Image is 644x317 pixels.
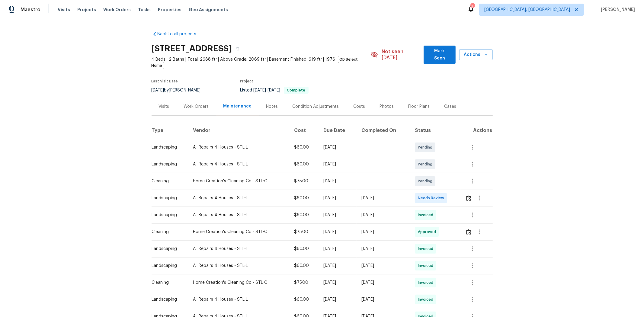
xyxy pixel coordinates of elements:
[466,229,471,235] img: Review Icon
[361,296,405,303] div: [DATE]
[418,229,438,235] span: Approved
[324,178,352,184] div: [DATE]
[424,46,456,64] button: Mark Seen
[324,263,352,269] div: [DATE]
[152,280,184,286] div: Cleaning
[289,122,319,139] th: Cost
[324,195,352,201] div: [DATE]
[152,212,184,218] div: Landscaping
[193,263,284,269] div: All Repairs 4 Houses - STL-L
[21,7,40,13] span: Maestro
[103,7,131,13] span: Work Orders
[152,46,232,52] h2: [STREET_ADDRESS]
[294,229,314,235] div: $75.00
[324,296,352,303] div: [DATE]
[232,43,243,54] button: Copy Address
[268,88,280,92] span: [DATE]
[152,56,371,69] span: 4 Beds | 2 Baths | Total: 2688 ft² | Above Grade: 2069 ft² | Basement Finished: 619 ft² | 1976
[470,4,475,10] div: 2
[138,8,151,12] span: Tasks
[382,49,420,61] span: Not seen [DATE]
[418,246,436,252] span: Invoiced
[324,144,352,150] div: [DATE]
[294,178,314,184] div: $75.00
[361,246,405,252] div: [DATE]
[460,122,492,139] th: Actions
[361,195,405,201] div: [DATE]
[193,178,284,184] div: Home Creation's Cleaning Co - STL-C
[193,229,284,235] div: Home Creation's Cleaning Co - STL-C
[428,47,451,62] span: Mark Seen
[184,104,209,110] div: Work Orders
[380,104,394,110] div: Photos
[598,7,635,13] span: [PERSON_NAME]
[193,296,284,303] div: All Repairs 4 Houses - STL-L
[361,280,405,286] div: [DATE]
[285,88,308,92] span: Complete
[152,122,188,139] th: Type
[158,7,181,13] span: Properties
[294,280,314,286] div: $75.00
[152,161,184,167] div: Landscaping
[240,79,254,83] span: Project
[294,195,314,201] div: $60.00
[324,161,352,167] div: [DATE]
[294,144,314,150] div: $60.00
[484,7,570,13] span: [GEOGRAPHIC_DATA], [GEOGRAPHIC_DATA]
[266,104,278,110] div: Notes
[152,263,184,269] div: Landscaping
[152,88,164,92] span: [DATE]
[418,263,436,269] span: Invoiced
[240,88,309,92] span: Listed
[152,79,178,83] span: Last Visit Date
[294,263,314,269] div: $60.00
[152,246,184,252] div: Landscaping
[459,49,493,60] button: Actions
[152,144,184,150] div: Landscaping
[152,296,184,303] div: Landscaping
[294,296,314,303] div: $60.00
[410,122,460,139] th: Status
[152,31,210,37] a: Back to all projects
[188,122,289,139] th: Vendor
[294,212,314,218] div: $60.00
[193,246,284,252] div: All Repairs 4 Houses - STL-L
[324,246,352,252] div: [DATE]
[152,195,184,201] div: Landscaping
[418,280,436,286] span: Invoiced
[466,195,471,201] img: Review Icon
[324,212,352,218] div: [DATE]
[361,229,405,235] div: [DATE]
[58,7,70,13] span: Visits
[324,229,352,235] div: [DATE]
[193,144,284,150] div: All Repairs 4 Houses - STL-L
[77,7,96,13] span: Projects
[193,212,284,218] div: All Repairs 4 Houses - STL-L
[464,51,488,59] span: Actions
[418,144,435,150] span: Pending
[152,178,184,184] div: Cleaning
[361,212,405,218] div: [DATE]
[444,104,457,110] div: Cases
[193,161,284,167] div: All Repairs 4 Houses - STL-L
[189,7,228,13] span: Geo Assignments
[193,195,284,201] div: All Repairs 4 Houses - STL-L
[409,104,430,110] div: Floor Plans
[324,280,352,286] div: [DATE]
[223,103,252,109] div: Maintenance
[294,161,314,167] div: $60.00
[418,212,436,218] span: Invoiced
[354,104,365,110] div: Costs
[293,104,339,110] div: Condition Adjustments
[294,246,314,252] div: $60.00
[152,56,358,69] span: OD Select Home
[319,122,357,139] th: Due Date
[418,195,447,201] span: Needs Review
[254,88,266,92] span: [DATE]
[465,191,472,205] button: Review Icon
[418,178,435,184] span: Pending
[254,88,280,92] span: -
[418,296,436,303] span: Invoiced
[418,161,435,167] span: Pending
[357,122,410,139] th: Completed On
